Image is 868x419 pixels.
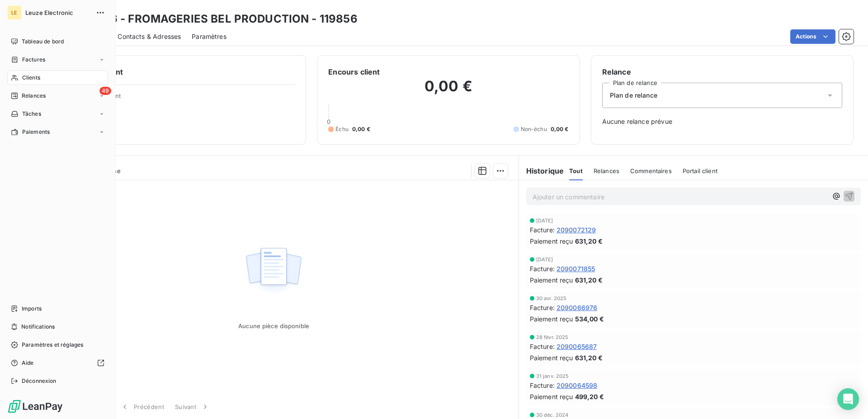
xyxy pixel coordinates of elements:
[22,38,64,46] span: Tableau de bord
[557,303,598,312] span: 2090066976
[536,218,553,223] span: [DATE]
[575,353,603,363] span: 631,20 €
[575,275,603,285] span: 631,20 €
[536,296,567,301] span: 30 avr. 2025
[837,388,859,410] div: Open Intercom Messenger
[170,397,215,416] button: Suivant
[22,305,42,313] span: Imports
[192,32,226,41] span: Paramètres
[22,341,83,349] span: Paramètres et réglages
[569,167,583,174] span: Tout
[21,323,55,331] span: Notifications
[22,74,40,82] span: Clients
[575,236,603,246] span: 631,20 €
[73,92,295,105] span: Propriétés Client
[245,243,302,299] img: Empty state
[25,9,90,16] span: Leuze Electronic
[99,87,111,95] span: 49
[22,359,34,367] span: Aide
[328,66,380,77] h6: Encours client
[530,342,555,351] span: Facture :
[335,125,349,133] span: Échu
[530,392,573,401] span: Paiement reçu
[22,128,50,136] span: Paiements
[530,314,573,324] span: Paiement reçu
[536,373,569,379] span: 31 janv. 2025
[521,125,547,133] span: Non-échu
[557,225,596,235] span: 2090072129
[22,110,41,118] span: Tâches
[683,167,717,174] span: Portail client
[328,77,568,104] h2: 0,00 €
[519,165,564,176] h6: Historique
[790,29,835,44] button: Actions
[557,342,597,351] span: 2090065687
[530,275,573,285] span: Paiement reçu
[115,397,170,416] button: Précédent
[557,381,598,390] span: 2090064598
[594,167,619,174] span: Relances
[557,264,595,273] span: 2090071855
[575,392,604,401] span: 499,20 €
[327,118,330,125] span: 0
[530,236,573,246] span: Paiement reçu
[22,92,46,100] span: Relances
[55,66,295,77] h6: Informations client
[7,399,63,414] img: Logo LeanPay
[536,412,569,418] span: 30 déc. 2024
[536,257,553,262] span: [DATE]
[80,11,358,27] h3: 119856 - FROMAGERIES BEL PRODUCTION - 119856
[530,381,555,390] span: Facture :
[352,125,370,133] span: 0,00 €
[118,32,181,41] span: Contacts & Adresses
[602,117,842,126] span: Aucune relance prévue
[536,334,569,340] span: 28 févr. 2025
[551,125,569,133] span: 0,00 €
[630,167,672,174] span: Commentaires
[575,314,604,324] span: 534,00 €
[530,264,555,273] span: Facture :
[7,356,108,370] a: Aide
[602,66,842,77] h6: Relance
[238,322,309,330] span: Aucune pièce disponible
[7,5,22,20] div: LE
[22,377,57,385] span: Déconnexion
[22,56,45,64] span: Factures
[530,303,555,312] span: Facture :
[530,353,573,363] span: Paiement reçu
[530,225,555,235] span: Facture :
[610,91,657,100] span: Plan de relance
